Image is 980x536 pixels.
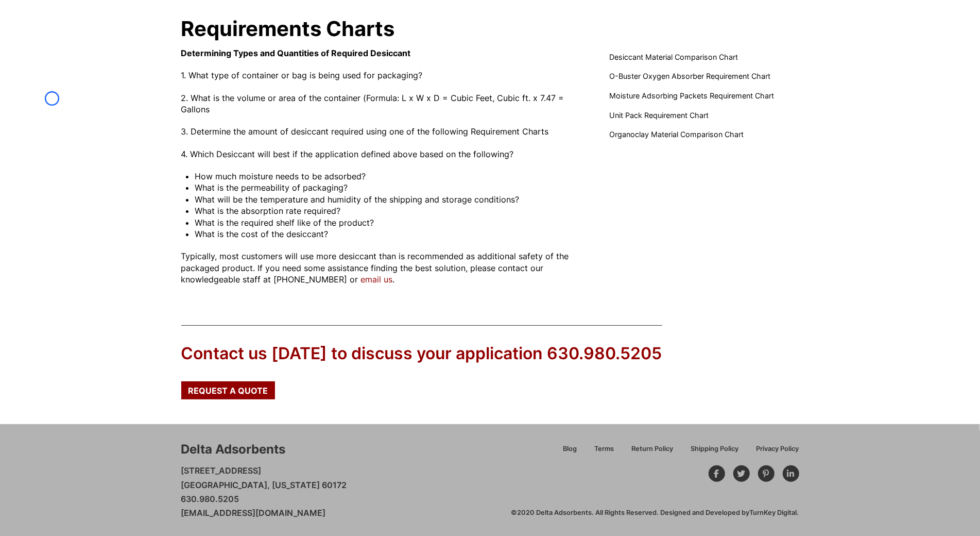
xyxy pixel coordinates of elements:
[511,508,799,517] div: ©2020 Delta Adsorbents. All Rights Reserved. Designed and Developed by .
[361,274,393,284] a: email us
[188,387,268,395] span: Request a Quote
[195,171,584,182] li: How much moisture needs to be adsorbed?
[195,182,584,193] li: What is the permeability of packaging?
[623,443,682,461] a: Return Policy
[595,446,614,453] span: Terms
[181,92,585,115] p: 2. What is the volume or area of the container (Formula: L x W x D = Cubic Feet, Cubic ft. x 7.47...
[195,194,584,205] li: What will be the temperature and humidity of the shipping and storage conditions?
[181,508,326,518] a: [EMAIL_ADDRESS][DOMAIN_NAME]
[181,250,585,285] p: Typically, most customers will use more desiccant than is recommended as additional safety of the...
[195,205,584,216] li: What is the absorption rate required?
[586,443,623,461] a: Terms
[757,446,799,453] span: Privacy Policy
[563,446,577,453] span: Blog
[181,342,662,365] div: Contact us [DATE] to discuss your application 630.980.5205
[555,443,586,461] a: Blog
[181,464,347,520] p: [STREET_ADDRESS] [GEOGRAPHIC_DATA], [US_STATE] 60172 630.980.5205
[195,228,584,240] li: What is the cost of the desiccant?
[181,19,799,39] h1: Requirements Charts
[691,446,739,453] span: Shipping Policy
[609,110,709,121] a: Unit Pack Requirement Chart
[609,52,738,63] a: Desiccant Material Comparison Chart
[181,48,411,58] strong: Determining Types and Quantities of Required Desiccant
[181,381,275,399] a: Request a Quote
[609,71,770,82] a: O-Buster Oxygen Absorber Requirement Chart
[609,129,744,140] a: Organoclay Material Comparison Chart
[181,70,585,81] p: 1. What type of container or bag is being used for packaging?
[682,443,748,461] a: Shipping Policy
[609,90,774,102] a: Moisture Adsorbing Packets Requirement Chart
[632,446,674,453] span: Return Policy
[181,441,286,458] div: Delta Adsorbents
[195,217,584,228] li: What is the required shelf like of the product?
[750,509,797,516] a: TurnKey Digital
[748,443,799,461] a: Privacy Policy
[181,148,585,160] p: 4. Which Desiccant will best if the application defined above based on the following?
[181,126,585,137] p: 3. Determine the amount of desiccant required using one of the following Requirement Charts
